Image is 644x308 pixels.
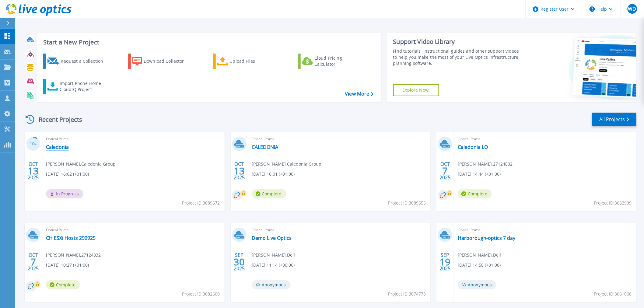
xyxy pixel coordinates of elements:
a: Download Collector [128,54,196,69]
span: [PERSON_NAME] , 27124832 [458,161,513,167]
span: [PERSON_NAME] , Caledonia Group [252,161,322,167]
a: CH ESXi Hosts 290925 [46,235,96,241]
span: Optical Prime [252,136,427,142]
span: % [34,142,37,146]
span: [DATE] 16:01 (+01:00) [252,171,295,177]
span: Optical Prime [252,227,427,233]
div: Recent Projects [23,112,90,127]
span: [PERSON_NAME] , Caledonia Group [46,161,116,167]
span: Optical Prime [458,136,633,142]
div: OCT 2025 [233,160,245,182]
span: WD [628,6,636,11]
span: Project ID: 3082909 [594,200,632,206]
div: OCT 2025 [439,160,451,182]
span: Anonymous [252,280,291,289]
span: Complete [46,280,80,289]
a: Cloud Pricing Calculator [298,54,366,69]
a: Explore Now! [393,84,439,96]
span: Complete [458,189,492,198]
span: 13 [28,168,39,173]
span: [DATE] 14:44 (+01:00) [458,171,501,177]
span: Optical Prime [46,227,221,233]
span: 7 [30,259,36,264]
div: Request a Collection [61,55,109,67]
a: Demo Live Optics [252,235,292,241]
span: [PERSON_NAME] , Dell [252,252,295,258]
div: SEP 2025 [439,251,451,273]
span: Optical Prime [458,227,633,233]
span: [DATE] 11:14 (+00:00) [252,262,295,268]
a: View More [345,91,373,97]
a: Caledonia LO [458,144,488,150]
div: SEP 2025 [233,251,245,273]
span: In Progress [46,189,83,198]
div: Download Collector [144,55,192,67]
span: Project ID: 3082600 [182,291,220,297]
div: Support Video Library [393,38,521,46]
span: Project ID: 3074778 [388,291,426,297]
span: 13 [234,168,245,173]
span: [DATE] 16:02 (+01:00) [46,171,89,177]
span: 30 [234,259,245,264]
a: Harborough-optics 7 day [458,235,515,241]
span: Project ID: 3061068 [594,291,632,297]
span: Complete [252,189,286,198]
a: Upload Files [213,54,281,69]
div: Cloud Pricing Calculator [314,55,363,67]
span: [PERSON_NAME] , Dell [458,252,501,258]
span: Anonymous [458,280,496,289]
h3: 10 [26,141,40,148]
span: [DATE] 14:58 (+01:00) [458,262,501,268]
span: 19 [440,259,451,264]
a: Caledonia [46,144,69,150]
a: Request a Collection [43,54,111,69]
div: OCT 2025 [27,251,39,273]
span: Project ID: 3089672 [182,200,220,206]
div: Upload Files [230,55,278,67]
span: 7 [443,168,448,173]
span: Project ID: 3089655 [388,200,426,206]
div: Import Phone Home CloudIQ Project [60,80,107,93]
div: Find tutorials, instructional guides and other support videos to help you make the most of your L... [393,48,521,66]
a: All Projects [592,113,636,126]
span: Optical Prime [46,136,221,142]
h3: Start a New Project [43,39,373,46]
span: [PERSON_NAME] , 27124832 [46,252,101,258]
span: [DATE] 10:27 (+01:00) [46,262,89,268]
a: CALEDONIA [252,144,278,150]
div: OCT 2025 [27,160,39,182]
